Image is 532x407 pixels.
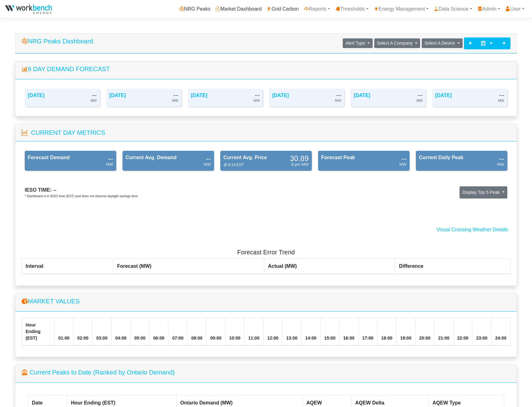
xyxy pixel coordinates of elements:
div: -- [173,92,178,98]
th: Actual (MW) [264,259,395,274]
div: -- [499,92,504,98]
th: 20:00 [415,318,434,346]
th: 19:00 [396,318,415,346]
button: Select A Company [374,38,420,48]
th: Difference [395,259,510,274]
a: Energy Management [371,3,431,15]
img: NRGPeaks.png [5,5,52,14]
th: Forecast (MW) [113,259,264,274]
span: Select A Company [377,41,413,46]
a: Thresholds [333,3,371,15]
div: * Dashboard is in IESO time (EST) and does not observe daylight savings time. [25,194,138,199]
th: 13:00 [282,318,301,346]
th: 08:00 [187,318,206,346]
span: -- [53,187,57,193]
th: 06:00 [149,318,168,346]
th: 11:00 [244,318,263,346]
th: 23:00 [472,318,491,346]
a: [DATE] [272,93,289,98]
div: -- [255,92,260,98]
th: 15:00 [320,318,339,346]
span: Display Top 5 Peak [462,190,500,195]
span: Alert Type [346,41,365,46]
a: Market Dashboard [213,3,264,15]
th: 02:00 [73,318,92,346]
div: -- [499,155,504,161]
th: 18:00 [377,318,396,346]
a: [DATE] [354,93,370,98]
div: -- [418,92,423,98]
a: [DATE] [191,93,207,98]
span: IESO time: [25,187,52,193]
th: 05:00 [130,318,149,346]
a: User [503,3,527,15]
div: -- [108,155,113,161]
div: @ 8:14 EST [223,162,244,168]
a: Grid Carbon [264,3,301,15]
th: 07:00 [168,318,187,346]
a: NRG Peaks [177,3,213,15]
div: Forecast Peak [321,154,355,161]
div: MW [416,98,423,104]
a: Admin [475,3,503,15]
h5: Forecast Error Trend [22,248,510,256]
th: 10:00 [225,318,244,346]
h5: NRG Peaks Dashboard [22,37,93,45]
button: Select A Device [422,38,463,48]
h5: 6 Day Demand Forecast [22,65,510,73]
div: -- [336,92,341,98]
div: Forecast Demand [28,154,70,161]
div: -- [92,92,97,98]
a: [DATE] [28,93,44,98]
div: $ per MW [291,161,309,167]
a: Visual Crossing Weather Details [436,227,508,232]
th: 24:00 [491,318,510,346]
a: [DATE] [435,93,452,98]
div: MW [399,161,406,167]
h5: Market Values [22,297,510,305]
div: MW [91,98,97,104]
a: Data Science [431,3,475,15]
span: Current Peaks to Date (Ranked by Ontario Demand) [30,369,175,376]
div: Current Day Metrics [31,128,105,137]
button: Alert Type [343,38,373,48]
a: Reports [301,3,333,15]
th: 16:00 [339,318,358,346]
div: MW [254,98,260,104]
div: MW [204,161,211,167]
div: -- [401,155,406,161]
th: 22:00 [453,318,472,346]
div: MW [335,98,341,104]
div: MW [172,98,178,104]
th: 01:00 [54,318,73,346]
div: Current Daily Peak [419,154,463,161]
div: MW [106,161,113,167]
th: 21:00 [434,318,453,346]
th: Interval [22,259,113,274]
th: 17:00 [358,318,377,346]
div: -- [206,155,211,161]
span: Select A Device [425,41,455,46]
th: 03:00 [92,318,112,346]
button: Display Top 5 Peak [460,186,507,199]
th: 04:00 [111,318,130,346]
a: [DATE] [109,93,126,98]
th: 12:00 [263,318,282,346]
div: Current Avg. Demand [126,154,177,161]
th: 14:00 [301,318,321,346]
div: MW [497,161,504,167]
th: 09:00 [206,318,226,346]
div: Current Avg. Price [223,154,267,161]
div: 30.89 [290,155,309,161]
div: MW [498,98,504,104]
b: Hour Ending (EST) [26,322,40,341]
